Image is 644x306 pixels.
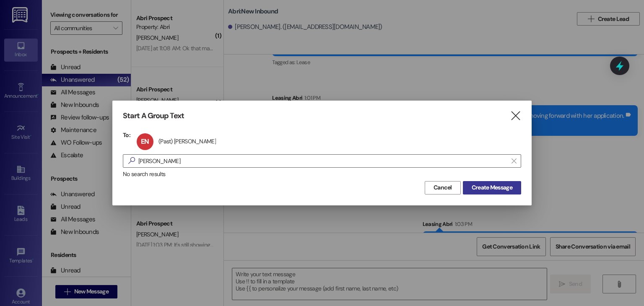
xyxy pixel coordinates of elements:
[472,183,512,192] span: Create Message
[510,112,521,120] i: 
[123,170,521,179] div: No search results
[123,131,130,139] h3: To:
[434,183,452,192] span: Cancel
[512,158,516,164] i: 
[507,155,521,167] button: Clear text
[463,181,521,194] button: Create Message
[125,156,138,165] i: 
[158,137,216,145] div: (Past) [PERSON_NAME]
[425,181,461,194] button: Cancel
[123,111,184,121] h3: Start A Group Text
[138,155,507,167] input: Search for any contact or apartment
[141,137,149,146] span: EN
